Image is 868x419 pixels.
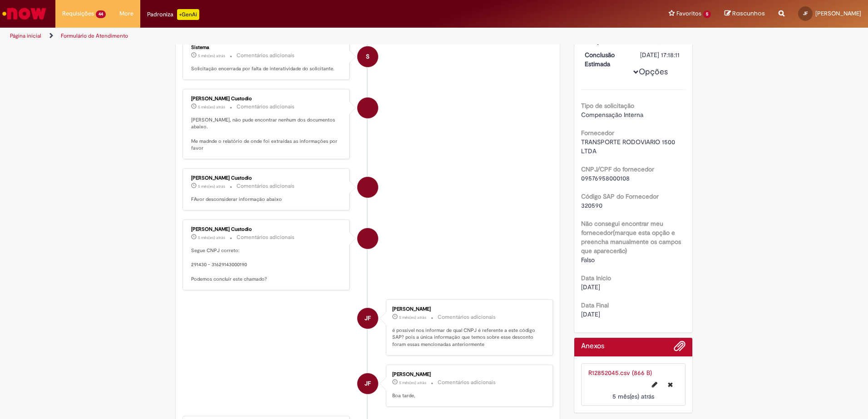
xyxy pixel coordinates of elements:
[399,380,426,385] time: 02/04/2025 13:37:24
[703,10,711,18] span: 5
[581,102,634,110] b: Tipo de solicitação
[732,9,765,18] span: Rascunhos
[581,274,611,282] b: Data Inicio
[61,32,128,39] a: Formulário de Atendimento
[1,5,48,23] img: ServiceNow
[399,315,426,320] time: 02/04/2025 13:39:16
[640,37,682,45] time: 26/03/2025 09:38:31
[640,50,682,59] div: [DATE] 17:18:11
[640,37,682,45] span: 5 mês(es) atrás
[191,117,342,152] p: [PERSON_NAME], não pude encontrar nenhum dos documentos abaixo. Me madnde o relatório de onde foi...
[191,227,342,232] div: [PERSON_NAME] Custodio
[581,138,677,155] span: TRANSPORTE RODOVIARIO 1500 LTDA
[581,256,595,264] span: Falso
[803,10,808,16] span: JF
[198,184,225,189] time: 04/04/2025 17:02:17
[581,174,630,182] span: 09576958000108
[357,97,378,118] div: Igor Alexandre Custodio
[357,177,378,198] div: Igor Alexandre Custodio
[581,129,614,137] b: Fornecedor
[198,184,225,189] span: 5 mês(es) atrás
[646,377,663,392] button: Editar nome de arquivo R12852045.csv
[676,9,701,18] span: Favoritos
[578,50,634,68] dt: Conclusão Estimada
[237,182,295,190] small: Comentários adicionais
[191,196,342,203] p: FAvor desconsiderar informação abaixo
[581,201,602,209] span: 320590
[177,9,199,20] p: +GenAi
[198,235,225,240] span: 5 mês(es) atrás
[357,308,378,329] div: José Fillmann
[581,310,600,318] span: [DATE]
[392,392,543,400] p: Boa tarde,
[191,175,342,181] div: [PERSON_NAME] Custodio
[96,10,106,18] span: 44
[392,327,543,348] p: é possível nos informar de qual CNPJ é referente a este código SAP? pois a única informação que t...
[357,373,378,394] div: José Fillmann
[191,65,342,73] p: Solicitação encerrada por falta de interatividade do solicitante.
[198,104,225,110] span: 5 mês(es) atrás
[399,380,426,385] span: 5 mês(es) atrás
[581,283,600,291] span: [DATE]
[581,219,681,255] b: Não consegui encontrar meu fornecedor(marque esta opção e preencha manualmente os campos que apar...
[62,9,94,18] span: Requisições
[581,111,643,119] span: Compensação Interna
[581,165,654,173] b: CNPJ/CPF do fornecedor
[581,192,659,200] b: Código SAP do Fornecedor
[357,228,378,249] div: Igor Alexandre Custodio
[662,377,678,392] button: Excluir R12852045.csv
[366,46,370,68] span: S
[237,52,295,59] small: Comentários adicionais
[237,103,295,111] small: Comentários adicionais
[674,340,686,356] button: Adicionar anexos
[815,10,861,17] span: [PERSON_NAME]
[392,307,543,312] div: [PERSON_NAME]
[237,234,295,241] small: Comentários adicionais
[198,53,225,58] time: 14/04/2025 16:00:01
[588,369,652,377] a: R12852045.csv (866 B)
[581,342,604,351] h2: Anexos
[147,9,199,20] div: Padroniza
[581,301,609,309] b: Data Final
[399,315,426,320] span: 5 mês(es) atrás
[612,392,654,400] span: 5 mês(es) atrás
[10,32,41,39] a: Página inicial
[612,392,654,400] time: 26/03/2025 09:38:52
[191,96,342,102] div: [PERSON_NAME] Custodio
[198,235,225,240] time: 04/04/2025 17:00:14
[191,247,342,283] p: Segue CNPJ correto: 291430 - 31629143000190 Podemos concluir este chamado?
[119,9,133,18] span: More
[365,307,371,329] span: JF
[725,10,765,18] a: Rascunhos
[357,46,378,67] div: System
[198,53,225,58] span: 5 mês(es) atrás
[198,104,225,110] time: 04/04/2025 17:13:03
[7,28,572,44] ul: Trilhas de página
[438,379,496,386] small: Comentários adicionais
[191,45,342,50] div: Sistema
[365,373,371,395] span: JF
[392,372,543,377] div: [PERSON_NAME]
[438,313,496,321] small: Comentários adicionais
